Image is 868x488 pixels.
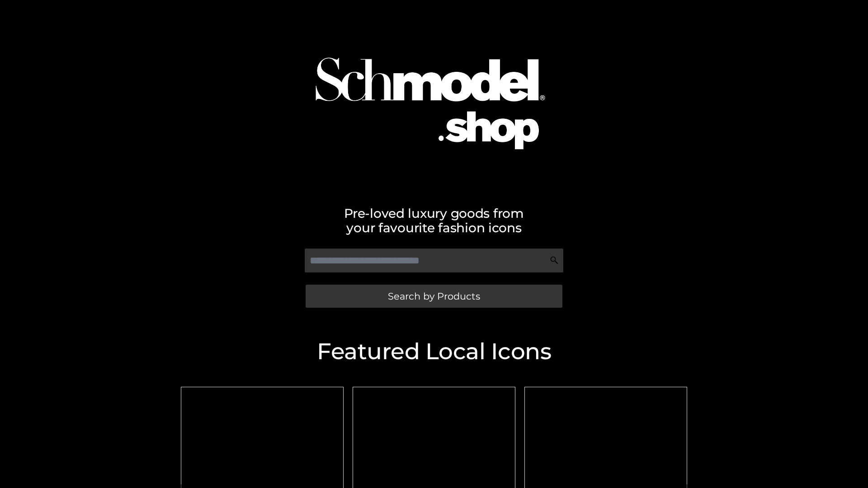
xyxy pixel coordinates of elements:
h2: Pre-loved luxury goods from your favourite fashion icons [176,206,692,235]
img: Search Icon [550,256,559,265]
h2: Featured Local Icons​ [176,340,692,363]
span: Search by Products [388,291,480,301]
a: Search by Products [306,285,562,308]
